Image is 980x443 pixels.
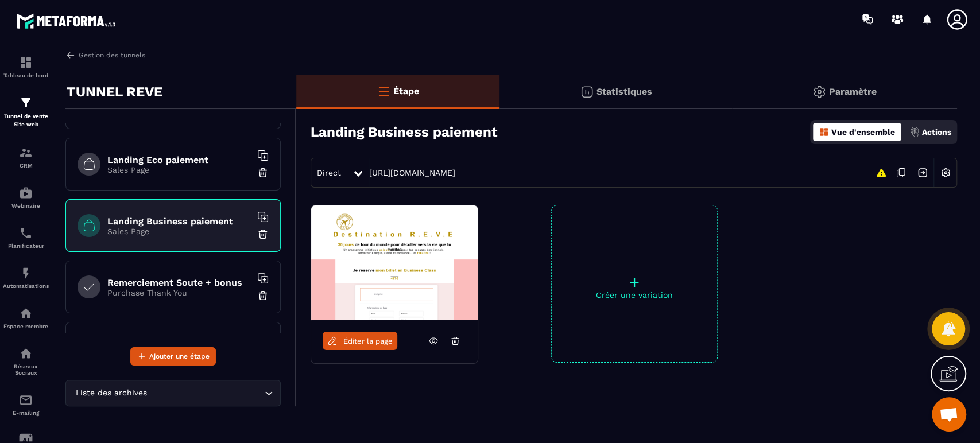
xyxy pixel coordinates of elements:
[107,288,251,297] p: Purchase Thank You
[130,347,216,366] button: Ajouter une étape
[3,243,49,249] p: Planificateur
[3,112,49,129] p: Tunnel de vente Site web
[19,56,33,69] img: formation
[369,168,455,177] a: [URL][DOMAIN_NAME]
[812,85,826,99] img: setting-gr.5f69749f.svg
[257,228,269,240] img: trash
[311,205,478,320] img: image
[935,162,956,184] img: setting-w.858f3a88.svg
[3,177,49,217] a: automationsautomationsWebinaire
[922,127,951,137] p: Actions
[67,80,162,103] p: TUNNEL REVE
[3,72,49,79] p: Tableau de bord
[257,290,269,301] img: trash
[149,387,262,399] input: Search for option
[580,85,594,99] img: stats.20deebd0.svg
[3,162,49,169] p: CRM
[149,351,210,362] span: Ajouter une étape
[73,387,149,399] span: Liste des archives
[912,162,933,184] img: arrow-next.bcc2205e.svg
[552,290,717,300] p: Créer une variation
[65,50,145,60] a: Gestion des tunnels
[107,277,251,288] h6: Remerciement Soute + bonus
[831,127,895,137] p: Vue d'ensemble
[377,84,390,98] img: bars-o.4a397970.svg
[909,127,920,137] img: actions.d6e523a2.png
[829,86,877,97] p: Paramètre
[596,86,652,97] p: Statistiques
[19,347,33,360] img: social-network
[107,227,251,236] p: Sales Page
[3,203,49,209] p: Webinaire
[19,186,33,200] img: automations
[3,323,49,329] p: Espace membre
[65,380,281,406] div: Search for option
[19,266,33,280] img: automations
[317,168,341,177] span: Direct
[3,384,49,425] a: emailemailE-mailing
[343,337,393,345] span: Éditer la page
[3,363,49,376] p: Réseaux Sociaux
[257,167,269,178] img: trash
[3,87,49,137] a: formationformationTunnel de vente Site web
[19,393,33,407] img: email
[65,50,76,60] img: arrow
[3,47,49,87] a: formationformationTableau de bord
[19,146,33,160] img: formation
[323,332,397,350] a: Éditer la page
[3,283,49,289] p: Automatisations
[819,127,829,137] img: dashboard-orange.40269519.svg
[393,86,419,96] p: Étape
[19,96,33,110] img: formation
[107,154,251,165] h6: Landing Eco paiement
[3,258,49,298] a: automationsautomationsAutomatisations
[107,165,251,174] p: Sales Page
[3,338,49,384] a: social-networksocial-networkRéseaux Sociaux
[3,298,49,338] a: automationsautomationsEspace membre
[311,124,497,140] h3: Landing Business paiement
[3,137,49,177] a: formationformationCRM
[107,216,251,227] h6: Landing Business paiement
[19,226,33,240] img: scheduler
[552,274,717,290] p: +
[19,306,33,320] img: automations
[3,217,49,258] a: schedulerschedulerPlanificateur
[3,410,49,416] p: E-mailing
[16,10,119,32] img: logo
[932,397,966,432] div: Ouvrir le chat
